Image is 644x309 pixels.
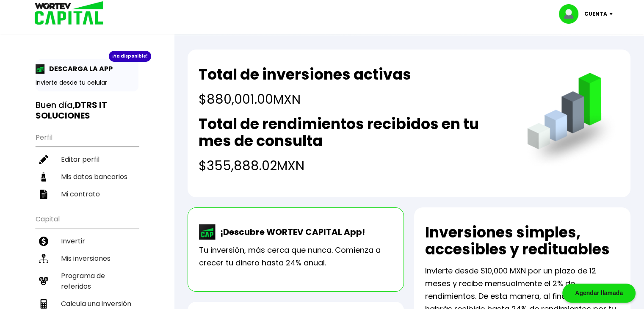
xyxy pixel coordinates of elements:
img: datos-icon.10cf9172.svg [39,172,48,182]
img: inversiones-icon.6695dc30.svg [39,254,48,263]
div: ¡Ya disponible! [109,51,151,62]
h4: $355,888.02 MXN [199,156,510,175]
img: recomiendanos-icon.9b8e9327.svg [39,276,48,286]
a: Mis inversiones [36,250,138,267]
img: editar-icon.952d3147.svg [39,155,48,164]
a: Invertir [36,232,138,250]
a: Programa de referidos [36,267,138,295]
p: Tu inversión, más cerca que nunca. Comienza a crecer tu dinero hasta 24% anual. [199,244,392,269]
p: ¡Descubre WORTEV CAPITAL App! [216,226,365,238]
h3: Buen día, [36,100,138,121]
h2: Total de inversiones activas [199,66,411,83]
h2: Total de rendimientos recibidos en tu mes de consulta [199,116,510,149]
p: Invierte desde tu celular [36,78,138,87]
img: grafica.516fef24.png [523,73,619,169]
p: DESCARGA LA APP [45,63,113,74]
img: profile-image [559,4,584,24]
img: invertir-icon.b3b967d7.svg [39,237,48,246]
a: Mis datos bancarios [36,168,138,185]
img: contrato-icon.f2db500c.svg [39,190,48,199]
img: wortev-capital-app-icon [199,224,216,240]
h2: Inversiones simples, accesibles y redituables [425,224,619,258]
div: Agendar llamada [562,284,636,303]
img: calculadora-icon.17d418c4.svg [39,299,48,309]
a: Mi contrato [36,185,138,203]
img: app-icon [36,64,45,74]
a: Editar perfil [36,151,138,168]
b: DTRS IT SOLUCIONES [36,99,107,121]
h4: $880,001.00 MXN [199,90,411,109]
p: Cuenta [584,8,607,20]
ul: Perfil [36,128,138,203]
img: icon-down [607,13,619,15]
